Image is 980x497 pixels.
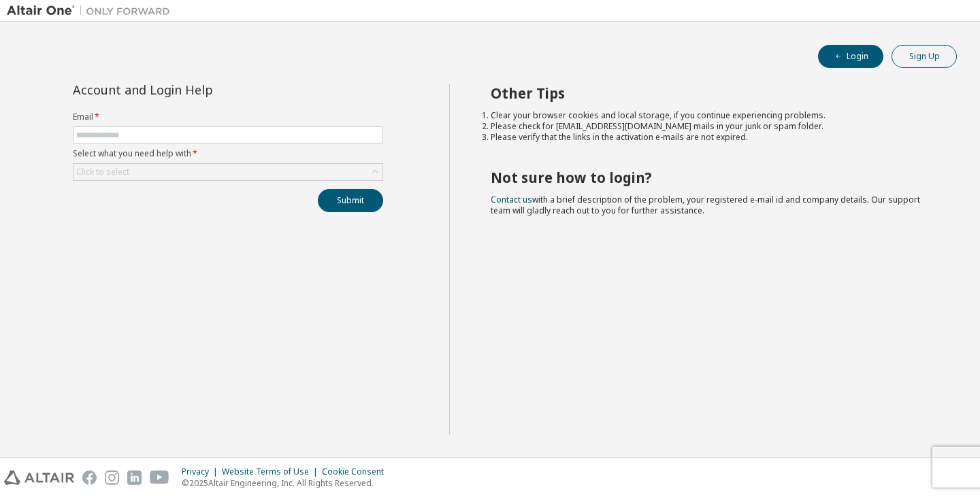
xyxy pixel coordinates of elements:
[182,466,222,477] div: Privacy
[105,470,119,485] img: instagram.svg
[127,470,142,485] img: linkedin.svg
[491,169,933,186] h2: Not sure how to login?
[7,4,177,18] img: Altair One
[82,470,97,485] img: facebook.svg
[818,45,883,68] button: Login
[222,466,322,477] div: Website Terms of Use
[182,477,392,489] p: © 2025 Altair Engineering, Inc. All Rights Reserved.
[491,194,532,205] a: Contact us
[491,132,933,143] li: Please verify that the links in the activation e-mails are not expired.
[892,45,957,68] button: Sign Up
[73,164,382,180] div: Click to select
[4,470,74,485] img: altair_logo.svg
[491,194,920,216] span: with a brief description of the problem, your registered e-mail id and company details. Our suppo...
[150,470,169,485] img: youtube.svg
[73,84,321,95] div: Account and Login Help
[491,110,933,121] li: Clear your browser cookies and local storage, if you continue experiencing problems.
[73,112,383,122] label: Email
[73,148,383,159] label: Select what you need help with
[491,84,933,102] h2: Other Tips
[322,466,392,477] div: Cookie Consent
[318,189,383,212] button: Submit
[491,121,933,132] li: Please check for [EMAIL_ADDRESS][DOMAIN_NAME] mails in your junk or spam folder.
[76,167,129,177] div: Click to select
